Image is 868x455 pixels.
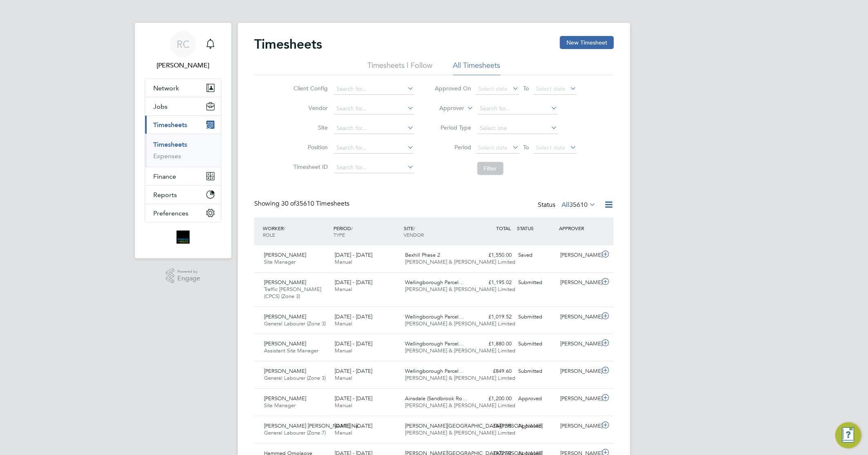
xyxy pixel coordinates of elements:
[405,422,543,429] span: [PERSON_NAME][GEOGRAPHIC_DATA][PERSON_NAME]
[557,221,600,235] div: APPROVER
[405,279,464,286] span: Wellingborough Parcel…
[153,209,188,217] span: Preferences
[264,320,326,327] span: General Labourer (Zone 3)
[334,103,414,114] input: Search for...
[368,61,433,75] li: Timesheets I Follow
[405,395,468,402] span: Ainsdale (Sandbrook Ro…
[405,368,464,374] span: Wellingborough Parcel…
[264,395,306,402] span: [PERSON_NAME]
[335,340,372,347] span: [DATE] - [DATE]
[479,85,508,92] span: Select date
[435,143,472,151] label: Period
[435,85,472,92] label: Approved On
[153,103,168,110] span: Jobs
[153,84,179,92] span: Network
[472,419,515,433] div: £841.95
[291,124,328,131] label: Site
[335,368,372,374] span: [DATE] - [DATE]
[472,249,515,262] div: £1,550.00
[177,275,200,282] span: Engage
[335,258,352,265] span: Manual
[291,104,328,112] label: Vendor
[835,422,861,448] button: Engage Resource Center
[405,429,516,436] span: [PERSON_NAME] & [PERSON_NAME] Limited
[472,276,515,289] div: £1,195.02
[538,199,597,211] div: Status
[414,225,416,231] span: /
[334,162,414,173] input: Search for...
[405,251,441,258] span: Bexhill Phase 2
[145,134,221,167] div: Timesheets
[560,36,614,49] button: New Timesheet
[477,162,503,175] button: Filter
[557,419,600,433] div: [PERSON_NAME]
[557,249,600,262] div: [PERSON_NAME]
[334,123,414,134] input: Search for...
[264,340,306,347] span: [PERSON_NAME]
[264,429,326,436] span: General Labourer (Zone 7)
[335,286,352,293] span: Manual
[335,320,352,327] span: Manual
[145,167,221,185] button: Finance
[557,276,600,289] div: [PERSON_NAME]
[263,231,275,238] span: ROLE
[177,268,200,275] span: Powered by
[335,347,352,354] span: Manual
[496,225,511,231] span: TOTAL
[177,39,190,49] span: RC
[264,313,306,320] span: [PERSON_NAME]
[291,143,328,151] label: Position
[351,225,353,231] span: /
[145,204,221,222] button: Preferences
[515,365,557,378] div: Submitted
[145,31,221,70] a: RC[PERSON_NAME]
[264,368,306,374] span: [PERSON_NAME]
[264,286,321,300] span: Traffic [PERSON_NAME] (CPCS) (Zone 3)
[335,422,372,429] span: [DATE] - [DATE]
[536,144,566,151] span: Select date
[145,186,221,204] button: Reports
[515,310,557,324] div: Submitted
[264,402,295,409] span: Site Manager
[254,36,322,52] h2: Timesheets
[521,83,532,94] span: To
[405,286,516,293] span: [PERSON_NAME] & [PERSON_NAME] Limited
[405,374,516,381] span: [PERSON_NAME] & [PERSON_NAME] Limited
[264,422,364,429] span: [PERSON_NAME] [PERSON_NAME] Na…
[145,61,221,70] span: Robyn Clarke
[435,124,472,131] label: Period Type
[557,310,600,324] div: [PERSON_NAME]
[264,374,326,381] span: General Labourer (Zone 3)
[145,116,221,134] button: Timesheets
[335,395,372,402] span: [DATE] - [DATE]
[261,221,331,242] div: WORKER
[264,279,306,286] span: [PERSON_NAME]
[479,144,508,151] span: Select date
[153,173,176,180] span: Finance
[428,104,465,112] label: Approver
[472,392,515,406] div: £1,200.00
[335,313,372,320] span: [DATE] - [DATE]
[153,121,187,129] span: Timesheets
[331,221,402,242] div: PERIOD
[334,142,414,154] input: Search for...
[145,97,221,115] button: Jobs
[515,221,557,235] div: STATUS
[335,279,372,286] span: [DATE] - [DATE]
[281,199,349,208] span: 35610 Timesheets
[145,79,221,97] button: Network
[333,231,345,238] span: TYPE
[472,365,515,378] div: £849.60
[281,199,296,208] span: 30 of
[569,201,588,209] span: 35610
[291,163,328,170] label: Timesheet ID
[405,340,464,347] span: Wellingborough Parcel…
[405,320,516,327] span: [PERSON_NAME] & [PERSON_NAME] Limited
[515,392,557,406] div: Approved
[515,337,557,351] div: Submitted
[521,142,532,152] span: To
[335,402,352,409] span: Manual
[334,83,414,95] input: Search for...
[177,231,190,244] img: bromak-logo-retina.png
[453,61,501,75] li: All Timesheets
